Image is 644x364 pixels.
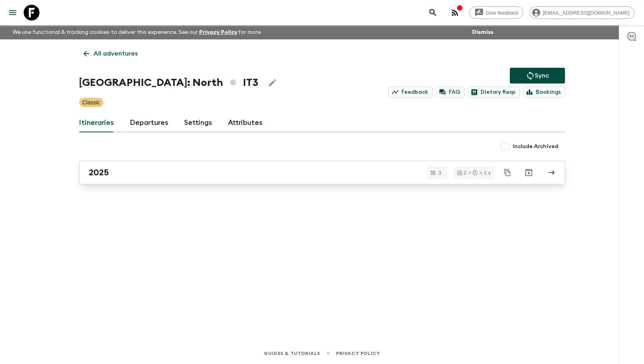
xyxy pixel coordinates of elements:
button: Edit Adventure Title [265,75,280,91]
a: Itineraries [79,113,114,132]
h2: 2025 [89,167,109,178]
a: Departures [130,113,169,132]
button: menu [5,5,21,20]
button: Dismiss [470,27,495,38]
div: [EMAIL_ADDRESS][DOMAIN_NAME] [530,6,635,19]
a: Privacy Policy [199,30,237,35]
p: All adventures [94,49,138,58]
span: [EMAIL_ADDRESS][DOMAIN_NAME] [539,10,634,16]
button: search adventures [425,5,441,20]
h1: [GEOGRAPHIC_DATA]: North IT3 [79,75,258,91]
a: FAQ [436,87,465,98]
a: Feedback [388,87,433,98]
a: Bookings [523,87,565,98]
a: Attributes [228,113,263,132]
span: Include Archived [513,143,559,150]
button: Duplicate [500,165,515,180]
span: Give feedback [482,10,523,16]
a: All adventures [79,46,142,61]
p: We use functional & tracking cookies to deliver this experience. See our for more. [9,25,265,39]
button: Archive [521,165,537,180]
p: Classic [82,98,100,106]
a: 2025 [79,161,565,184]
a: Guides & Tutorials [264,349,320,358]
div: > 1 y [473,170,491,175]
button: Sync adventure departures to the booking engine [510,68,565,84]
p: Sync [535,71,549,80]
a: Dietary Reqs [468,87,520,98]
a: Give feedback [469,6,523,19]
a: Settings [185,113,213,132]
span: 3 [433,170,446,175]
a: Privacy Policy [336,349,380,358]
div: 2 [457,170,467,175]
